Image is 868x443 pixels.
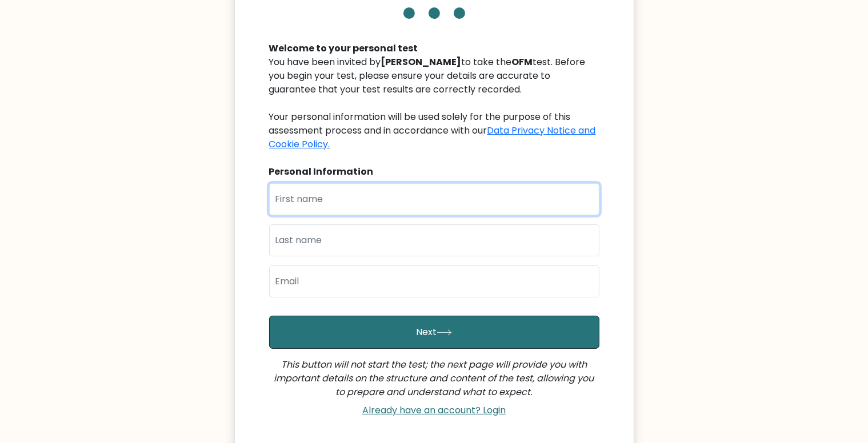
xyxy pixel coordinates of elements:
[269,183,599,215] input: First name
[381,55,462,69] b: [PERSON_NAME]
[269,55,599,151] div: You have been invited by to take the test. Before you begin your test, please ensure your details...
[269,124,596,151] a: Data Privacy Notice and Cookie Policy.
[269,224,599,256] input: Last name
[512,55,533,69] b: OFM
[274,358,594,398] i: This button will not start the test; the next page will provide you with important details on the...
[269,42,599,55] div: Welcome to your personal test
[358,404,510,417] a: Already have an account? Login
[269,265,599,297] input: Email
[269,316,599,349] button: Next
[269,165,599,179] div: Personal Information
